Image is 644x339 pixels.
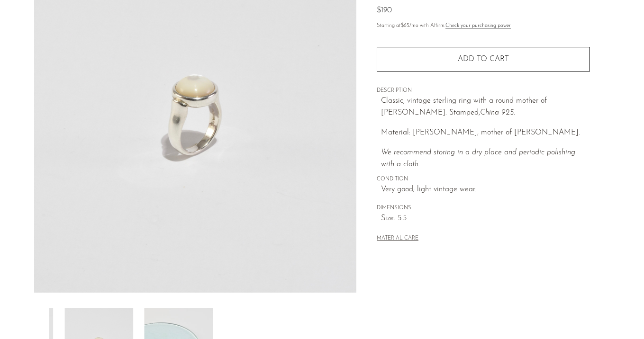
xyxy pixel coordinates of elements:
[381,184,590,196] span: Very good; light vintage wear.
[480,109,515,116] em: China 925.
[377,204,590,213] span: DIMENSIONS
[381,213,590,225] span: Size: 5.5
[377,22,590,30] p: Starting at /mo with Affirm.
[377,7,392,14] span: $190
[381,95,590,119] p: Classic, vintage sterling ring with a round mother of [PERSON_NAME]. Stamped,
[377,47,590,71] button: Add to cart
[381,127,590,139] p: Material: [PERSON_NAME], mother of [PERSON_NAME].
[458,55,509,63] span: Add to cart
[377,87,590,95] span: DESCRIPTION
[377,175,590,184] span: CONDITION
[381,149,575,169] i: We recommend storing in a dry place and periodic polishing with a cloth.
[377,235,418,242] button: MATERIAL CARE
[445,23,511,28] a: Check your purchasing power - Learn more about Affirm Financing (opens in modal)
[401,23,409,28] span: $65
